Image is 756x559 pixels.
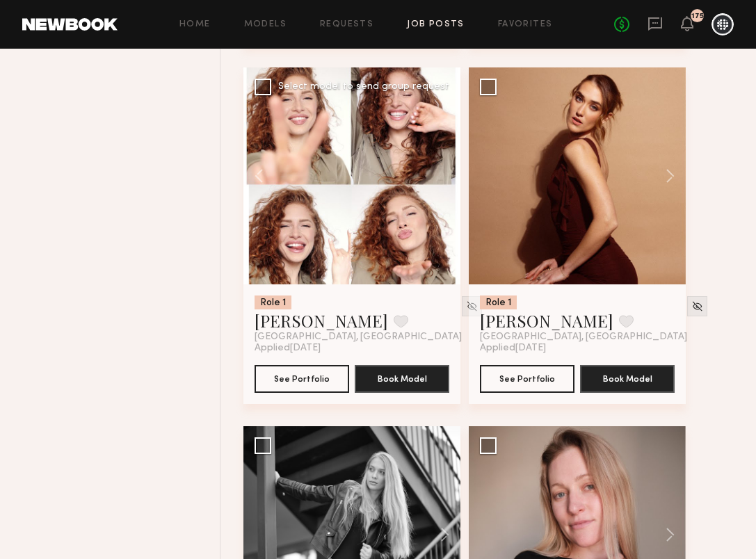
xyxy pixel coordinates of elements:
a: [PERSON_NAME] [255,309,388,332]
a: Models [244,20,287,29]
a: Favorites [498,20,553,29]
a: Book Model [355,372,449,384]
span: [GEOGRAPHIC_DATA], [GEOGRAPHIC_DATA] [480,332,687,343]
img: Unhide Model [466,300,478,312]
div: 175 [691,13,704,20]
div: Role 1 [480,295,517,309]
div: Select model to send group request [278,82,449,92]
div: Applied [DATE] [480,343,675,354]
a: Job Posts [407,20,465,29]
a: Book Model [580,372,675,384]
div: Role 1 [255,295,291,309]
button: See Portfolio [480,365,574,393]
a: [PERSON_NAME] [480,309,613,332]
button: Book Model [355,365,449,393]
a: Requests [320,20,373,29]
img: Unhide Model [691,300,703,312]
button: See Portfolio [255,365,349,393]
span: [GEOGRAPHIC_DATA], [GEOGRAPHIC_DATA] [255,332,462,343]
button: Book Model [580,365,675,393]
div: Applied [DATE] [255,343,449,354]
a: Home [179,20,211,29]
